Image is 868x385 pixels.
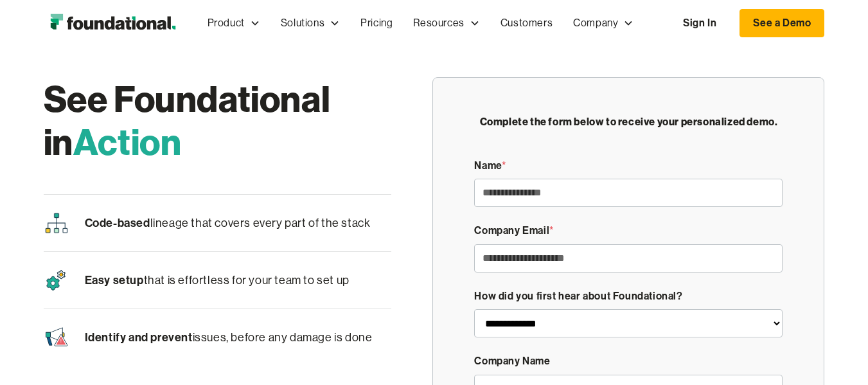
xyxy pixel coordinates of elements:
span: Identify and prevent [85,330,193,345]
div: Resources [403,2,490,44]
a: home [44,10,182,36]
a: See a Demo [740,9,824,37]
strong: Complete the form below to receive your personalized demo. [480,115,778,128]
div: Solutions [281,15,324,31]
span: Code-based [85,215,150,230]
p: issues, before any damage is done [85,328,373,348]
div: Product [197,2,270,44]
div: Company [573,15,618,31]
div: Company Email [474,222,783,239]
div: Solutions [270,2,350,44]
span: Easy setup [85,273,144,287]
div: Product [208,15,245,31]
a: Customers [490,2,563,44]
p: that is effortless for your team to set up [85,271,350,291]
span: Action [73,119,182,165]
iframe: Chat Widget [804,323,868,385]
img: Data Contracts Icon [44,325,69,350]
img: Foundational Logo [44,10,182,36]
a: Pricing [350,2,403,44]
img: Streamline code icon [44,210,69,236]
div: Resources [413,15,464,31]
h1: See Foundational in [44,77,392,163]
div: Company Name [474,353,783,370]
div: How did you first hear about Foundational? [474,288,783,305]
div: Name [474,157,783,174]
div: Company [563,2,644,44]
a: Sign In [670,10,729,37]
p: lineage that covers every part of the stack [85,213,371,233]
